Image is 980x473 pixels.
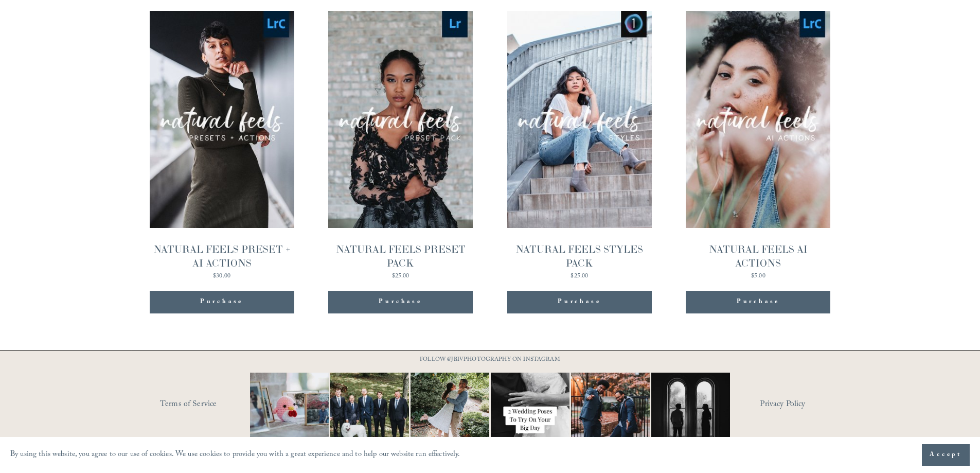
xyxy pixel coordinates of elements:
[328,273,473,279] div: $25.00
[150,291,294,313] div: Purchase
[200,297,243,307] div: Purchase
[638,373,743,451] img: Black &amp; White appreciation post. 😍😍 ⠀⠀⠀⠀⠀⠀⠀⠀⠀ I don&rsquo;t care what anyone says black and w...
[400,355,580,366] p: FOLLOW @JBIVPHOTOGRAPHY ON INSTAGRAM
[328,242,473,270] div: NATURAL FEELS PRESET PACK
[558,373,663,451] img: You just need the right photographer that matches your vibe 📷🎉 #RaleighWeddingPhotographer
[379,297,422,307] div: Purchase
[930,450,962,460] span: Accept
[507,273,652,279] div: $25.00
[922,444,970,466] button: Accept
[328,11,473,279] a: NATURAL FEELS PRESET PACK
[507,291,652,313] div: Purchase
[686,273,830,279] div: $5.00
[328,291,473,313] div: Purchase
[507,242,652,270] div: NATURAL FEELS STYLES PACK
[760,397,850,413] a: Privacy Policy
[737,297,780,307] div: Purchase
[311,373,429,451] img: Happy #InternationalDogDay to all the pups who have made wedding days, engagement sessions, and p...
[150,273,294,279] div: $30.00
[230,373,349,451] img: This has got to be one of the cutest detail shots I've ever taken for a wedding! 📷 @thewoobles #I...
[160,397,280,413] a: Terms of Service
[686,242,830,270] div: NATURAL FEELS AI ACTIONS
[558,297,601,307] div: Purchase
[686,291,830,313] div: Purchase
[10,448,460,463] p: By using this website, you agree to our use of cookies. We use cookies to provide you with a grea...
[150,11,294,279] a: NATURAL FEELS PRESET + AI ACTIONS
[150,242,294,270] div: NATURAL FEELS PRESET + AI ACTIONS
[686,11,830,279] a: NATURAL FEELS AI ACTIONS
[507,11,652,279] a: NATURAL FEELS STYLES PACK
[471,373,590,451] img: Let&rsquo;s talk about poses for your wedding day! It doesn&rsquo;t have to be complicated, somet...
[411,359,489,464] img: It&rsquo;s that time of year where weddings and engagements pick up and I get the joy of capturin...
